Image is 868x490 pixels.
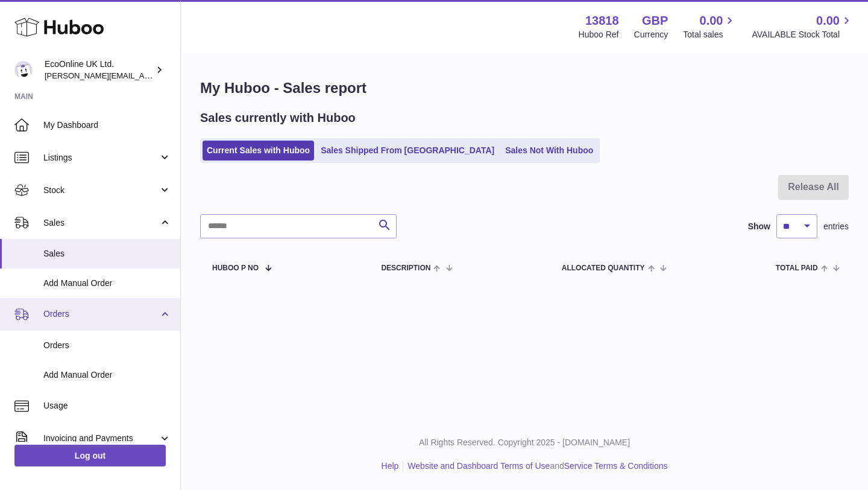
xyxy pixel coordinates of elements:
[823,221,849,232] span: entries
[579,29,619,40] div: Huboo Ref
[43,400,171,412] span: Usage
[816,13,840,29] span: 0.00
[562,264,645,272] span: ALLOCATED Quantity
[45,71,306,80] span: [PERSON_NAME][EMAIL_ADDRESS][PERSON_NAME][DOMAIN_NAME]
[43,369,171,381] span: Add Manual Order
[43,433,159,444] span: Invoicing and Payments
[43,248,171,259] span: Sales
[381,264,430,272] span: Description
[43,278,171,289] span: Add Manual Order
[634,29,668,40] div: Currency
[748,221,770,232] label: Show
[752,29,854,40] span: AVAILABLE Stock Total
[190,437,858,448] p: All Rights Reserved. Copyright 2025 - [DOMAIN_NAME]
[585,13,619,29] strong: 13818
[683,29,737,40] span: Total sales
[43,119,171,131] span: My Dashboard
[683,13,737,40] a: 0.00 Total sales
[43,152,159,164] span: Listings
[752,13,854,40] a: 0.00 AVAILABLE Stock Total
[700,13,723,29] span: 0.00
[43,308,159,320] span: Orders
[407,461,550,471] a: Website and Dashboard Terms of Use
[642,13,668,29] strong: GBP
[403,460,667,472] li: and
[564,461,668,471] a: Service Terms & Conditions
[200,110,356,126] h2: Sales currently with Huboo
[43,340,171,351] span: Orders
[776,264,818,272] span: Total paid
[501,141,597,161] a: Sales Not With Huboo
[43,217,159,229] span: Sales
[43,185,159,196] span: Stock
[316,141,498,161] a: Sales Shipped From [GEOGRAPHIC_DATA]
[200,78,849,98] h1: My Huboo - Sales report
[45,59,153,81] div: EcoOnline UK Ltd.
[382,461,399,471] a: Help
[14,61,33,79] img: alex.doherty@ecoonline.com
[203,141,314,161] a: Current Sales with Huboo
[14,445,166,466] a: Log out
[212,264,259,272] span: Huboo P no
